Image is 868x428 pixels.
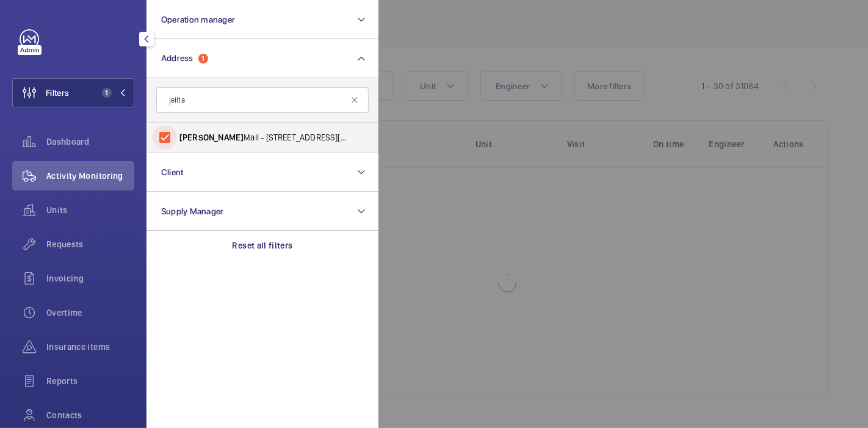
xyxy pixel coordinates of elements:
[46,170,134,182] span: Activity Monitoring
[46,306,134,319] span: Overtime
[46,204,134,216] span: Units
[46,87,69,99] span: Filters
[46,409,134,421] span: Contacts
[46,341,134,353] span: Insurance items
[12,78,134,107] button: Filters1
[46,238,134,250] span: Requests
[102,88,112,98] span: 1
[46,272,134,285] span: Invoicing
[46,375,134,387] span: Reports
[46,136,134,148] span: Dashboard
